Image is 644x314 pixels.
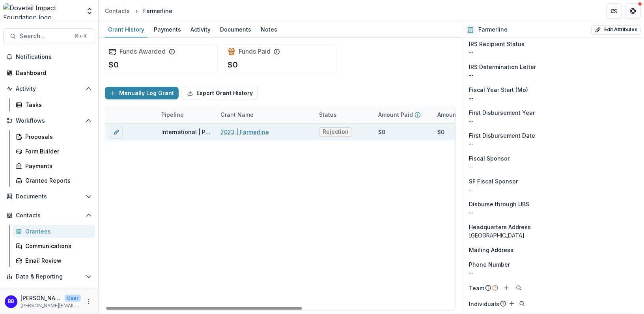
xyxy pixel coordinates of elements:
[105,24,147,35] div: Grant History
[13,130,95,143] a: Proposals
[478,26,508,33] h2: Farmerline
[25,242,89,250] div: Communications
[84,297,93,307] button: More
[25,256,89,265] div: Email Review
[3,82,95,95] button: Open Activity
[314,106,373,123] div: Status
[16,118,82,124] span: Workflows
[228,59,238,71] p: $0
[25,162,89,170] div: Payments
[13,254,95,267] a: Email Review
[625,3,641,19] button: Get Help
[469,208,638,217] p: --
[469,177,518,185] span: SF Fiscal Sponsor
[25,101,89,109] div: Tasks
[469,185,638,194] p: --
[16,212,82,219] span: Contacts
[108,59,119,71] p: $0
[217,22,254,37] a: Documents
[25,147,89,155] div: Form Builder
[161,128,211,136] div: International | Prospects Pipeline
[105,22,147,37] a: Grant History
[216,110,258,119] div: Grant Name
[3,114,95,127] button: Open Workflows
[469,40,525,48] span: IRS Recipient Status
[3,209,95,222] button: Open Contacts
[65,295,81,302] p: User
[182,87,258,99] button: Export Grant History
[433,106,492,123] div: Amount Awarded
[13,239,95,252] a: Communications
[216,106,314,123] div: Grant Name
[514,283,524,293] button: Search
[3,50,95,63] button: Notifications
[469,300,499,308] p: Individuals
[187,22,214,37] a: Activity
[157,106,216,123] div: Pipeline
[437,128,444,136] div: $0
[16,54,92,60] span: Notifications
[469,140,638,148] p: --
[314,110,342,119] div: Status
[110,126,123,138] button: edit
[102,5,175,17] nav: breadcrumb
[502,283,511,293] button: Add
[105,7,130,15] div: Contacts
[13,98,95,111] a: Tasks
[151,22,184,37] a: Payments
[469,223,531,231] span: Headquarters Address
[13,174,95,187] a: Grantee Reports
[469,71,638,79] p: --
[469,117,638,125] p: --
[591,25,641,35] button: Edit Attributes
[157,110,189,119] div: Pipeline
[469,63,536,71] span: IRS Determination Letter
[258,24,280,35] div: Notes
[469,231,638,239] div: [GEOGRAPHIC_DATA]
[3,28,95,44] button: Search...
[469,48,638,56] div: --
[19,32,69,40] span: Search...
[151,24,184,35] div: Payments
[220,128,269,136] a: 2023 | Farmerline
[143,7,172,15] div: Farmerline
[469,200,529,208] span: Disburse through UBS
[469,94,638,102] p: --
[73,32,88,41] div: ⌘ + K
[378,110,413,119] p: Amount Paid
[25,133,89,141] div: Proposals
[13,225,95,238] a: Grantees
[8,299,14,304] div: Bryan Bahizi
[373,106,433,123] div: Amount Paid
[469,246,513,254] span: Mailing Address
[469,154,510,163] span: Fiscal Sponsor
[606,3,622,19] button: Partners
[3,66,95,79] a: Dashboard
[469,284,484,292] p: Team
[469,269,638,277] div: --
[469,86,528,94] span: Fiscal Year Start (Mo)
[25,227,89,235] div: Grantees
[21,294,62,302] p: [PERSON_NAME]
[3,190,95,203] button: Open Documents
[323,129,349,135] span: Rejection
[102,5,133,17] a: Contacts
[3,270,95,283] button: Open Data & Reporting
[21,302,81,309] p: [PERSON_NAME][EMAIL_ADDRESS][DOMAIN_NAME]
[119,48,166,55] h2: Funds Awarded
[517,299,527,308] button: Search
[378,128,385,136] div: $0
[239,48,271,55] h2: Funds Paid
[3,3,81,19] img: Dovetail Impact Foundation logo
[13,145,95,158] a: Form Builder
[469,163,638,171] div: --
[16,273,82,280] span: Data & Reporting
[187,24,214,35] div: Activity
[469,108,535,117] span: First Disbursement Year
[84,3,95,19] button: Open entity switcher
[433,110,489,119] div: Amount Awarded
[13,159,95,172] a: Payments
